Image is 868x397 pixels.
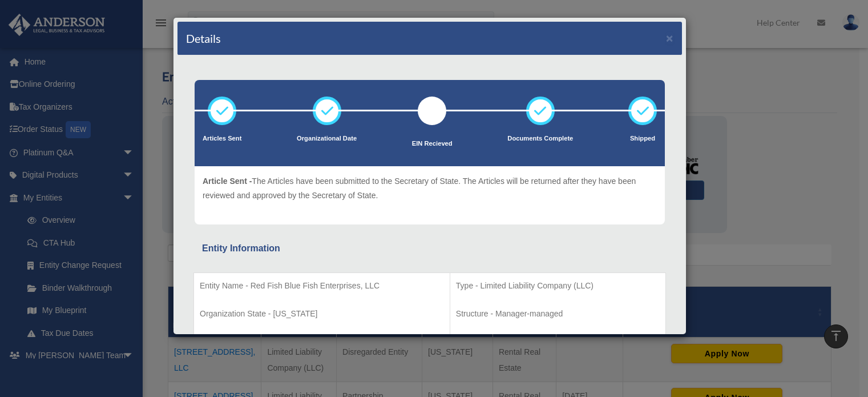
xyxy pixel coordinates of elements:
span: Article Sent - [203,177,252,186]
div: Entity Information [202,240,657,256]
p: Type - Limited Liability Company (LLC) [456,279,660,293]
button: × [666,32,673,44]
h4: Details [186,30,221,46]
p: Documents Complete [507,133,573,145]
p: Articles Sent [203,133,241,145]
p: The Articles have been submitted to the Secretary of State. The Articles will be returned after t... [203,174,657,202]
p: Shipped [628,133,657,145]
p: Structure - Manager-managed [456,307,660,321]
p: EIN Recieved [412,138,453,150]
p: Entity Name - Red Fish Blue Fish Enterprises, LLC [200,279,444,293]
p: Organization State - [US_STATE] [200,307,444,321]
p: Organizational Date [297,133,357,145]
